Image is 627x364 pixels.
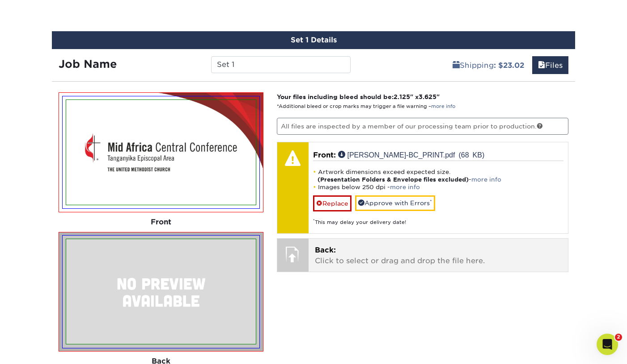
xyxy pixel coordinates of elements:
[59,212,263,232] div: Front
[453,61,460,70] span: shipping
[313,195,352,211] a: Replace
[390,184,420,190] a: more info
[355,195,435,211] a: Approve with Errors*
[211,56,350,73] input: Enter a job name
[313,183,564,191] li: Images below 250 dpi -
[315,246,336,254] span: Back:
[494,61,524,70] b: : $23.02
[52,31,575,49] div: Set 1 Details
[394,93,410,100] span: 2.125
[2,337,76,361] iframe: Google Customer Reviews
[313,211,564,226] div: This may delay your delivery date!
[538,61,545,70] span: files
[59,58,117,70] strong: Job Name
[313,151,336,159] span: Front:
[318,176,469,183] strong: (Presentation Folders & Envelope files excluded)
[532,56,568,74] a: Files
[431,103,455,109] a: more info
[277,93,440,100] strong: Your files including bleed should be: " x "
[338,151,485,158] a: [PERSON_NAME]-BC_PRINT.pdf (68 KB)
[315,245,562,266] p: Click to select or drag and drop the file here.
[615,334,622,341] span: 2
[277,103,455,109] small: *Additional bleed or crop marks may trigger a file warning –
[597,334,618,355] iframe: Intercom live chat
[419,93,436,100] span: 3.625
[277,118,569,135] p: All files are inspected by a member of our processing team prior to production.
[447,56,530,74] a: Shipping: $23.02
[471,176,501,183] a: more info
[313,168,564,183] li: Artwork dimensions exceed expected size. -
